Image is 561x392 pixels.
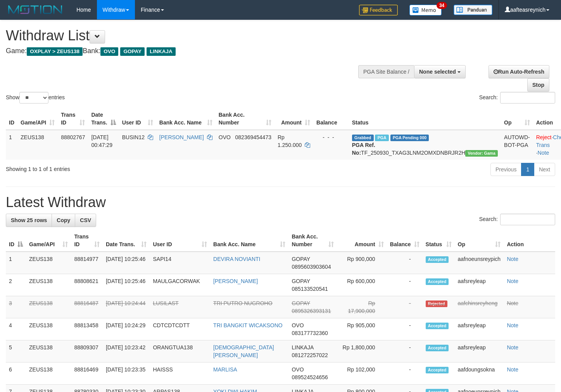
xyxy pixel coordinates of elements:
span: OVO [292,322,304,328]
td: [DATE] 10:25:46 [103,274,150,296]
label: Search: [479,214,555,225]
td: - [387,363,423,385]
span: Copy 081272257022 to clipboard [292,352,328,358]
span: GOPAY [292,278,310,284]
span: GOPAY [292,300,310,306]
th: Op: activate to sort column ascending [501,108,533,130]
label: Search: [479,92,555,104]
td: MAULGACORWAK [150,274,210,296]
span: Copy 089524524656 to clipboard [292,374,328,380]
td: 1 [6,252,26,274]
td: 5 [6,340,26,363]
td: Rp 905,000 [337,318,387,340]
td: 88808621 [71,274,103,296]
span: Grabbed [352,135,374,141]
span: Copy 0895326393131 to clipboard [292,308,331,314]
a: TRI BANGKIT WICAKSONO [213,322,283,328]
th: Action [504,230,555,252]
span: Show 25 rows [11,217,47,223]
td: 1 [6,130,17,160]
td: aafnoeunsreypich [455,252,504,274]
td: 88816487 [71,296,103,318]
td: Rp 600,000 [337,274,387,296]
th: User ID: activate to sort column ascending [150,230,210,252]
td: 88816469 [71,363,103,385]
a: Run Auto-Refresh [489,65,549,78]
span: OVO [292,366,304,373]
span: Rp 1.250.000 [278,134,302,148]
a: Stop [527,78,549,92]
span: Accepted [426,323,449,329]
select: Showentries [19,92,48,104]
img: Button%20Memo.svg [409,5,442,16]
div: Showing 1 to 1 of 1 entries [6,162,228,173]
span: GOPAY [292,256,310,262]
span: Vendor URL: https://trx31.1velocity.biz [465,150,498,157]
h4: Game: Bank: [6,47,366,55]
td: [DATE] 10:23:35 [103,363,150,385]
span: OVO [100,47,118,56]
th: Balance: activate to sort column ascending [387,230,423,252]
td: 88813458 [71,318,103,340]
td: - [387,274,423,296]
td: ZEUS138 [26,252,71,274]
label: Show entries [6,92,65,104]
th: Trans ID: activate to sort column ascending [71,230,103,252]
th: Bank Acc. Number: activate to sort column ascending [288,230,337,252]
th: Bank Acc. Name: activate to sort column ascending [156,108,216,130]
th: Op: activate to sort column ascending [455,230,504,252]
span: Accepted [426,256,449,263]
th: Bank Acc. Number: activate to sort column ascending [216,108,274,130]
td: ORANGTUA138 [150,340,210,363]
td: aafsreyleap [455,274,504,296]
span: Copy [57,217,70,223]
a: MARLISA [213,366,237,373]
td: ZEUS138 [17,130,58,160]
span: [DATE] 00:47:29 [91,134,112,148]
a: Note [507,300,518,306]
th: Bank Acc. Name: activate to sort column ascending [210,230,288,252]
td: aafchinsreyheng [455,296,504,318]
span: OXPLAY > ZEUS138 [27,47,83,56]
td: HAISSS [150,363,210,385]
a: Previous [490,163,521,176]
td: 4 [6,318,26,340]
span: LINKAJA [147,47,176,56]
td: TF_250930_TXAG3LNM2OMXDNBRJR2H [349,130,501,160]
td: Rp 102,000 [337,363,387,385]
span: Copy 082369454473 to clipboard [235,134,271,140]
td: - [387,252,423,274]
td: 2 [6,274,26,296]
div: - - - [316,133,346,141]
td: Rp 17,900,000 [337,296,387,318]
b: PGA Ref. No: [352,142,375,156]
td: ZEUS138 [26,340,71,363]
td: SAPI14 [150,252,210,274]
img: panduan.png [454,5,492,15]
td: 88809307 [71,340,103,363]
a: Note [507,278,518,284]
th: Game/API: activate to sort column ascending [26,230,71,252]
th: Trans ID: activate to sort column ascending [58,108,88,130]
th: ID: activate to sort column descending [6,230,26,252]
td: 6 [6,363,26,385]
a: [PERSON_NAME] [159,134,204,140]
th: Game/API: activate to sort column ascending [17,108,58,130]
th: Balance [313,108,349,130]
span: GOPAY [120,47,145,56]
td: aafdoungsokna [455,363,504,385]
span: OVO [219,134,231,140]
td: Rp 1,800,000 [337,340,387,363]
th: User ID: activate to sort column ascending [119,108,156,130]
button: None selected [414,65,466,78]
h1: Withdraw List [6,28,366,43]
th: Date Trans.: activate to sort column ascending [103,230,150,252]
a: Copy [52,214,75,227]
td: 3 [6,296,26,318]
img: Feedback.jpg [359,5,398,16]
a: Next [534,163,555,176]
a: TRI PUTRO NUGROHO [213,300,272,306]
a: Show 25 rows [6,214,52,227]
a: Note [507,344,518,351]
th: Amount: activate to sort column ascending [274,108,313,130]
